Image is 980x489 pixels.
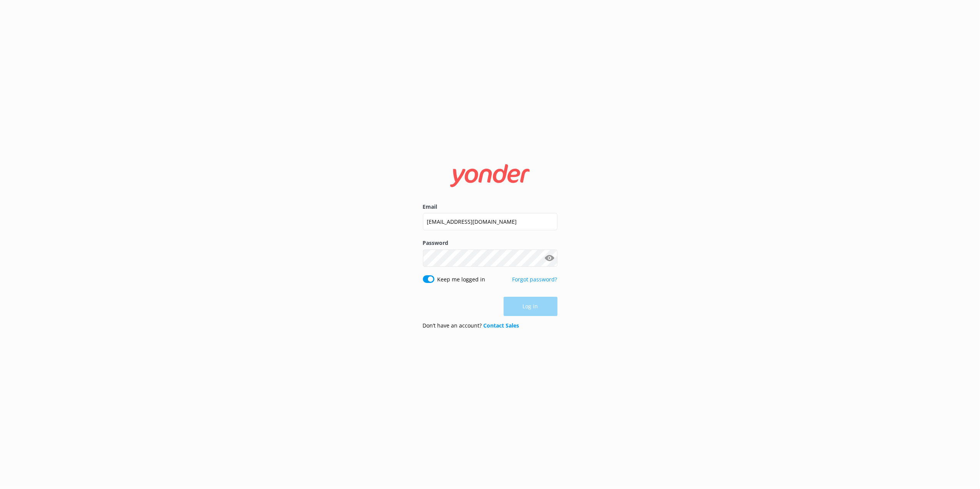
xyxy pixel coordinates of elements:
button: Show password [542,250,557,266]
p: Don’t have an account? [423,321,519,330]
input: user@emailaddress.com [423,213,557,230]
label: Email [423,203,557,211]
a: Forgot password? [512,276,557,283]
label: Password [423,239,557,247]
label: Keep me logged in [438,275,486,284]
a: Contact Sales [484,322,519,329]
